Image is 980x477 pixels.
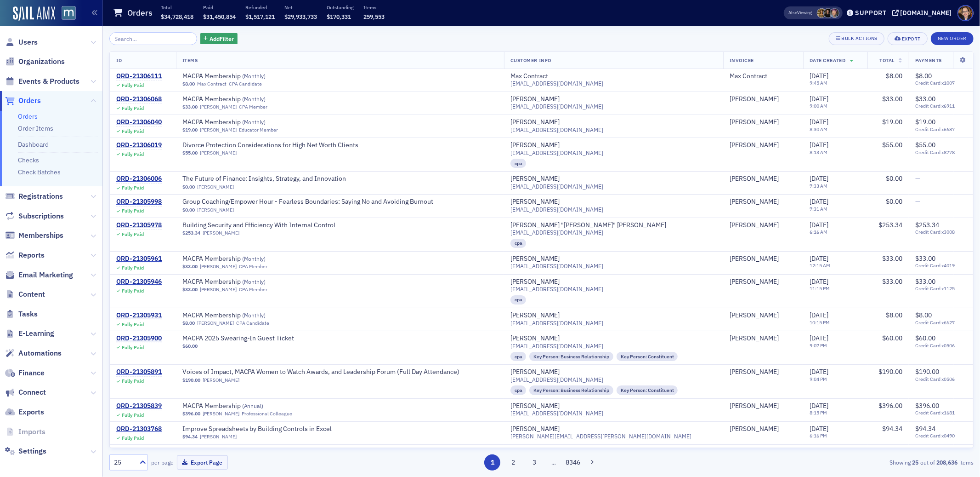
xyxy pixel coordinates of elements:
[810,141,828,149] span: [DATE]
[510,402,560,410] div: [PERSON_NAME]
[182,255,298,263] a: MACPA Membership (Monthly)
[915,126,967,132] span: Credit Card x6687
[203,13,236,20] span: $31,450,854
[957,5,974,21] span: Profile
[5,96,41,106] a: Orders
[730,198,797,206] span: Joy Mowbray
[242,95,266,103] span: ( Monthly )
[882,141,902,149] span: $55.00
[510,229,603,236] span: [EMAIL_ADDRESS][DOMAIN_NAME]
[116,57,122,63] span: ID
[182,255,298,263] span: MACPA Membership
[810,95,828,103] span: [DATE]
[5,57,65,67] a: Organizations
[18,168,61,176] a: Check Batches
[116,175,162,183] a: ORD-21306006
[200,264,237,270] a: [PERSON_NAME]
[510,198,560,206] a: [PERSON_NAME]
[730,334,779,343] div: [PERSON_NAME]
[5,368,45,378] a: Finance
[810,80,827,86] time: 9:45 AM
[239,264,267,270] div: CPA Member
[810,221,828,229] span: [DATE]
[182,95,298,103] span: MACPA Membership
[730,221,797,230] span: Mel Petty
[855,9,887,17] div: Support
[5,230,63,241] a: Memberships
[510,311,560,320] a: [PERSON_NAME]
[18,191,63,201] span: Registrations
[182,72,298,80] span: MACPA Membership
[510,80,603,87] span: [EMAIL_ADDRESS][DOMAIN_NAME]
[284,13,317,20] span: $29,933,733
[886,197,902,206] span: $0.00
[116,255,162,263] a: ORD-21305961
[730,221,779,230] div: [PERSON_NAME]
[730,255,779,263] div: [PERSON_NAME]
[810,118,828,126] span: [DATE]
[161,13,193,20] span: $34,728,418
[18,96,41,106] span: Orders
[18,230,63,241] span: Memberships
[200,104,237,110] a: [PERSON_NAME]
[510,95,560,103] a: [PERSON_NAME]
[510,221,666,230] a: [PERSON_NAME] "[PERSON_NAME]" [PERSON_NAME]
[182,207,195,213] span: $0.00
[284,4,317,11] p: Net
[915,149,967,155] span: Credit Card x8778
[242,311,266,319] span: ( Monthly )
[730,175,779,183] a: [PERSON_NAME]
[510,72,548,80] a: Max Contract
[5,348,62,358] a: Automations
[116,402,162,410] a: ORD-21305839
[242,278,266,285] span: ( Monthly )
[5,76,79,86] a: Events & Products
[730,57,754,63] span: Invoicee
[182,221,336,230] a: Building Security and Efficiency With Internal Control
[810,72,828,80] span: [DATE]
[510,103,603,110] span: [EMAIL_ADDRESS][DOMAIN_NAME]
[182,334,298,343] a: MACPA 2025 Swearing-In Guest Ticket
[5,289,45,299] a: Content
[182,81,195,87] span: $8.00
[823,8,833,18] span: Lauren McDonough
[203,411,239,417] a: [PERSON_NAME]
[730,198,779,206] div: [PERSON_NAME]
[730,72,767,80] div: Max Contract
[829,32,884,45] button: Bulk Actions
[18,348,62,358] span: Automations
[116,425,162,433] a: ORD-21303768
[239,104,267,110] div: CPA Member
[5,37,38,47] a: Users
[197,320,234,326] a: [PERSON_NAME]
[327,4,354,11] p: Outstanding
[730,311,779,320] div: [PERSON_NAME]
[931,32,974,45] button: New Order
[915,141,935,149] span: $55.00
[510,118,560,126] a: [PERSON_NAME]
[510,334,560,343] div: [PERSON_NAME]
[730,175,797,183] span: Joy Mowbray
[182,230,200,236] span: $253.34
[116,278,162,286] a: ORD-21305946
[203,4,236,11] p: Paid
[182,57,198,63] span: Items
[915,221,939,229] span: $253.34
[210,34,234,43] span: Add Filter
[242,402,264,409] span: ( Annual )
[55,6,76,22] a: View Homepage
[116,198,162,206] div: ORD-21305998
[116,368,162,376] div: ORD-21305891
[18,387,46,397] span: Connect
[882,254,902,263] span: $33.00
[886,174,902,183] span: $0.00
[363,4,385,11] p: Items
[730,368,779,376] a: [PERSON_NAME]
[182,311,298,320] span: MACPA Membership
[197,81,227,87] a: Max Contract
